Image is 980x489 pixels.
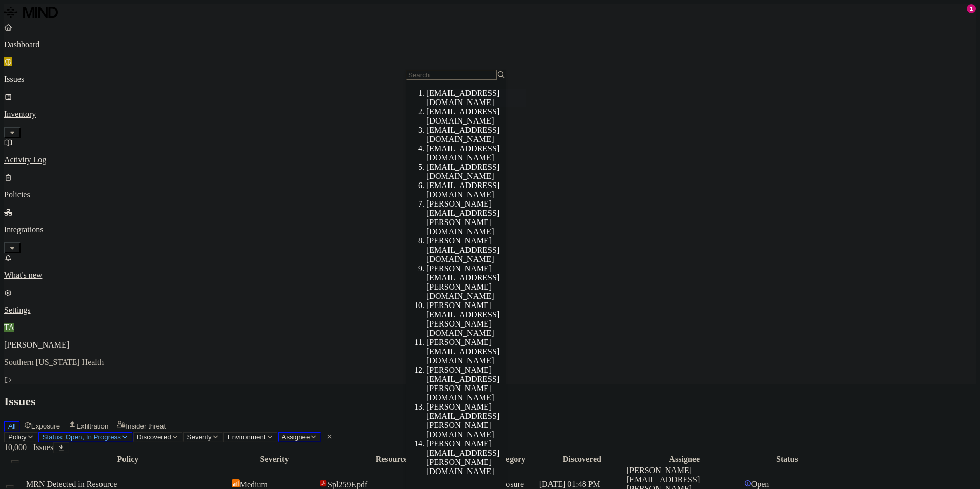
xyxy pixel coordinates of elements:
[426,402,526,439] div: [PERSON_NAME][EMAIL_ADDRESS][PERSON_NAME][DOMAIN_NAME]
[228,433,266,441] span: Environment
[76,422,108,430] span: Exfiltration
[426,264,526,301] div: [PERSON_NAME][EMAIL_ADDRESS][PERSON_NAME][DOMAIN_NAME]
[187,433,212,441] span: Severity
[240,480,268,489] span: Medium
[426,236,526,264] div: [PERSON_NAME][EMAIL_ADDRESS][DOMAIN_NAME]
[232,455,317,464] div: Severity
[426,126,526,144] div: [EMAIL_ADDRESS][DOMAIN_NAME]
[282,433,310,441] span: Assignee
[4,75,976,84] p: Issues
[4,443,53,452] span: 10,000+ Issues
[744,455,830,464] div: Status
[4,271,976,280] p: What's new
[328,480,367,489] span: Spl259F.pdf
[319,479,328,487] img: adobe-pdf.svg
[4,395,976,409] h2: Issues
[319,455,464,464] div: Resource
[4,4,976,23] a: MIND
[4,288,976,315] a: Settings
[426,439,526,476] div: [PERSON_NAME][EMAIL_ADDRESS][PERSON_NAME][DOMAIN_NAME]
[4,138,976,165] a: Activity Log
[8,433,27,441] span: Policy
[406,70,497,80] input: Search
[426,181,526,199] div: [EMAIL_ADDRESS][DOMAIN_NAME]
[11,460,19,463] button: Select all
[967,4,976,13] div: 1
[426,107,526,126] div: [EMAIL_ADDRESS][DOMAIN_NAME]
[539,480,600,488] span: [DATE] 01:48 PM
[426,162,526,181] div: [EMAIL_ADDRESS][DOMAIN_NAME]
[426,365,526,402] div: [PERSON_NAME][EMAIL_ADDRESS][PERSON_NAME][DOMAIN_NAME]
[26,455,230,464] div: Policy
[4,40,976,49] p: Dashboard
[232,479,240,487] img: severity-medium.svg
[43,433,121,441] span: Status: Open, In Progress
[31,422,60,430] span: Exposure
[4,173,976,199] a: Policies
[26,480,117,488] span: MRN Detected in Resource
[426,144,526,162] div: [EMAIL_ADDRESS][DOMAIN_NAME]
[4,23,976,49] a: Dashboard
[426,301,526,338] div: [PERSON_NAME][EMAIL_ADDRESS][PERSON_NAME][DOMAIN_NAME]
[751,480,769,488] span: Open
[4,358,976,367] p: Southern [US_STATE] Health
[4,323,14,332] span: TA
[426,338,526,365] div: [PERSON_NAME][EMAIL_ADDRESS][DOMAIN_NAME]
[4,208,976,252] a: Integrations
[744,480,751,487] img: status-open.svg
[4,305,976,315] p: Settings
[137,433,171,441] span: Discovered
[4,57,976,84] a: Issues
[6,485,14,488] button: Select row
[4,110,976,119] p: Inventory
[4,155,976,165] p: Activity Log
[4,253,976,280] a: What's new
[627,455,742,464] div: Assignee
[4,4,58,21] img: MIND
[4,190,976,199] p: Policies
[426,89,526,107] div: [EMAIL_ADDRESS][DOMAIN_NAME]
[8,422,16,430] span: All
[4,225,976,234] p: Integrations
[539,455,625,464] div: Discovered
[486,480,537,489] div: Exposure
[126,422,166,430] span: Insider threat
[426,199,526,236] div: [PERSON_NAME][EMAIL_ADDRESS][PERSON_NAME][DOMAIN_NAME]
[4,92,976,136] a: Inventory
